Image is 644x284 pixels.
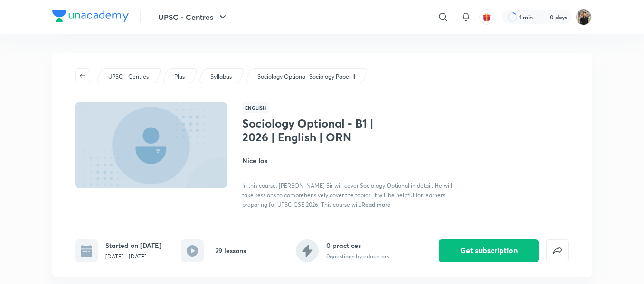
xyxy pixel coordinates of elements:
[152,8,234,27] button: UPSC - Centres
[210,73,232,81] p: Syllabus
[107,73,151,81] a: UPSC - Centres
[479,9,494,25] button: avatar
[52,10,129,24] a: Company Logo
[539,12,548,22] img: streak
[439,239,539,262] button: Get subscription
[546,239,569,262] button: false
[576,9,592,25] img: Yudhishthir
[209,73,234,81] a: Syllabus
[108,73,149,81] p: UPSC - Centres
[52,10,129,22] img: Company Logo
[242,182,452,208] span: In this course, [PERSON_NAME] Sir will cover Sociology Optional in detail. He will take sessions ...
[174,73,185,81] p: Plus
[242,102,269,113] span: English
[257,73,355,81] p: Sociology Optional-Sociology Paper II
[256,73,357,81] a: Sociology Optional-Sociology Paper II
[361,201,390,208] span: Read more
[483,13,491,21] img: avatar
[173,73,187,81] a: Plus
[242,117,398,144] h1: Sociology Optional - B1 | 2026 | English | ORN
[105,240,161,250] h6: Started on [DATE]
[326,240,389,250] h6: 0 practices
[215,246,246,256] h6: 29 lessons
[242,156,455,165] h4: Nice Ias
[105,252,161,261] p: [DATE] - [DATE]
[326,252,389,261] p: 0 questions by educators
[74,101,228,189] img: Thumbnail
